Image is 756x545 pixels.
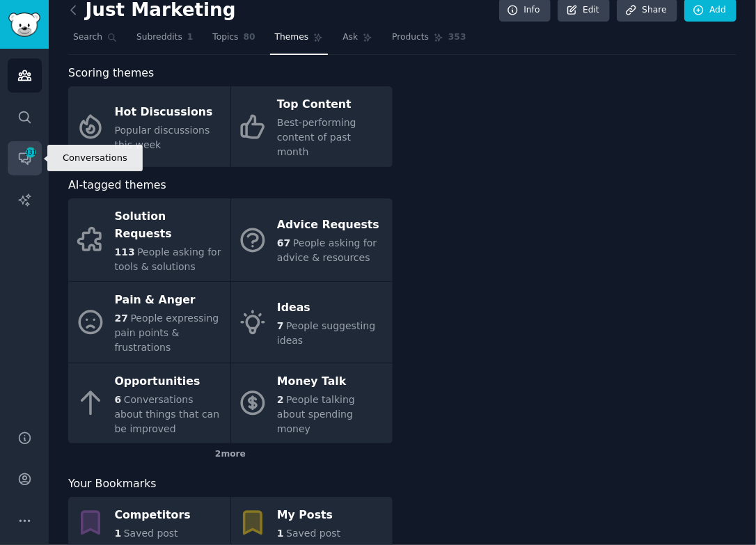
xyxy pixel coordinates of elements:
span: Search [73,31,102,44]
span: Best-performing content of past month [277,117,356,157]
span: Subreddits [136,31,182,44]
span: 80 [244,31,255,44]
span: Saved post [124,528,178,539]
a: Opportunities6Conversations about things that can be improved [68,363,230,444]
div: 2 more [68,443,393,466]
div: Pain & Anger [115,290,223,312]
div: My Posts [277,505,340,527]
a: Ask [338,26,377,55]
div: Opportunities [115,370,223,393]
span: People suggesting ideas [277,320,375,346]
span: 67 [277,237,290,248]
a: Themes [270,26,329,55]
span: Conversations about things that can be improved [115,394,220,434]
span: Saved post [286,528,340,539]
a: Subreddits1 [132,26,198,55]
a: 331 [8,141,42,175]
span: Topics [212,31,238,44]
a: Search [68,26,122,55]
a: Advice Requests67People asking for advice & resources [231,198,393,281]
span: Scoring themes [68,65,154,82]
div: Advice Requests [277,214,386,237]
span: 113 [115,246,135,258]
span: Themes [275,31,309,44]
a: Products353 [387,26,471,55]
span: People asking for advice & resources [277,237,377,263]
div: Ideas [277,297,386,319]
span: Ask [342,31,358,44]
span: People asking for tools & solutions [115,246,221,272]
a: Pain & Anger27People expressing pain points & frustrations [68,282,230,363]
span: AI-tagged themes [68,177,166,194]
div: Hot Discussions [115,101,223,123]
span: 1 [115,528,122,539]
a: Top ContentBest-performing content of past month [231,86,393,167]
span: 6 [115,394,122,405]
div: Money Talk [277,370,386,393]
span: 331 [24,148,37,157]
span: People talking about spending money [277,394,355,434]
span: 2 [277,394,284,405]
span: Your Bookmarks [68,475,157,493]
a: Hot DiscussionsPopular discussions this week [68,86,230,167]
a: Solution Requests113People asking for tools & solutions [68,198,230,281]
span: Products [392,31,429,44]
span: 27 [115,313,128,324]
div: Top Content [277,94,386,116]
span: 7 [277,320,284,331]
span: Popular discussions this week [115,125,210,150]
span: 353 [448,31,466,44]
a: Topics80 [207,26,260,55]
a: Money Talk2People talking about spending money [231,363,393,444]
span: 1 [187,31,194,44]
a: Ideas7People suggesting ideas [231,282,393,363]
div: Competitors [115,505,191,527]
div: Solution Requests [115,206,223,245]
span: People expressing pain points & frustrations [115,313,219,353]
span: 1 [277,528,284,539]
img: GummySearch logo [8,13,40,37]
